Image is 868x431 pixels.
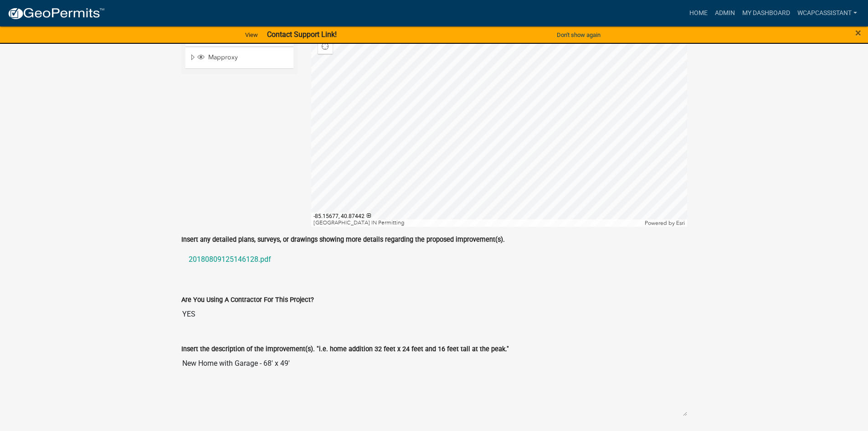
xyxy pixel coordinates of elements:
[206,53,290,62] span: Mapproxy
[711,5,739,22] a: Admin
[676,220,685,226] a: Esri
[318,39,333,54] div: Find my location
[181,354,687,416] textarea: New Home with Garage - 68' x 49'
[267,30,337,39] strong: Contact Support Link!
[794,5,861,22] a: wcapcassistant
[181,346,509,353] label: Insert the description of the improvement(s). "i.e. home addition 32 feet x 24 feet and 16 feet t...
[241,27,262,42] a: View
[739,5,794,22] a: My Dashboard
[189,53,196,63] span: Expand
[181,249,687,270] a: 20180809125146128.pdf
[855,27,861,38] button: Close
[181,237,505,243] label: Insert any detailed plans, surveys, or drawings showing more details regarding the proposed impro...
[311,219,642,227] div: [GEOGRAPHIC_DATA] IN Permitting
[181,297,314,303] label: Are You Using A Contractor For This Project?
[196,53,290,62] div: Mapproxy
[855,26,861,39] span: ×
[642,219,687,227] div: Powered by
[686,5,711,22] a: Home
[185,48,293,69] li: Mapproxy
[553,27,604,42] button: Don't show again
